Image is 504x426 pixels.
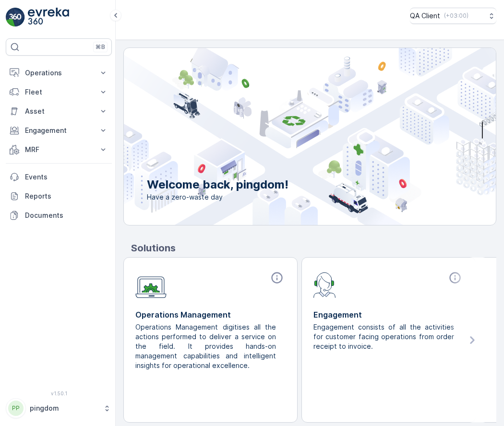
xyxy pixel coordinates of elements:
a: Reports [6,187,112,206]
p: Operations Management digitises all the actions performed to deliver a service on the field. It p... [135,322,278,370]
button: Asset [6,102,112,121]
p: Asset [25,106,93,116]
span: v 1.50.1 [6,390,112,396]
a: Events [6,167,112,187]
p: Operations [25,68,93,78]
p: Documents [25,211,108,220]
p: Solutions [131,241,496,255]
img: logo [6,8,25,27]
button: PPpingdom [6,398,112,418]
img: city illustration [81,48,496,225]
p: Engagement consists of all the activities for customer facing operations from order receipt to in... [313,322,456,351]
p: ( +03:00 ) [444,12,468,20]
p: Operations Management [135,309,286,320]
img: module-icon [135,271,167,298]
button: MRF [6,140,112,159]
button: QA Client(+03:00) [410,8,496,24]
button: Engagement [6,121,112,140]
div: PP [8,401,24,416]
p: Fleet [25,87,93,97]
a: Documents [6,206,112,225]
p: Welcome back, pingdom! [147,177,288,192]
span: Have a zero-waste day [147,192,288,202]
img: module-icon [313,271,336,298]
button: Fleet [6,83,112,102]
p: Engagement [25,126,93,135]
p: Events [25,172,108,182]
img: logo_light-DOdMpM7g.png [28,8,69,27]
p: Reports [25,191,108,201]
p: MRF [25,145,93,154]
button: Operations [6,63,112,83]
p: Engagement [313,309,464,320]
p: QA Client [410,11,440,21]
p: ⌘B [96,43,105,51]
p: pingdom [30,403,98,413]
